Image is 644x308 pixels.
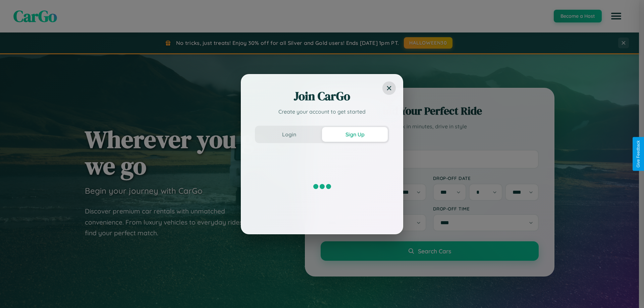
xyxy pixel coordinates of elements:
iframe: Intercom live chat [7,285,23,301]
h2: Join CarGo [255,88,389,104]
p: Create your account to get started [255,108,389,116]
div: Give Feedback [636,140,641,168]
button: Sign Up [322,127,388,142]
button: Login [256,127,322,142]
